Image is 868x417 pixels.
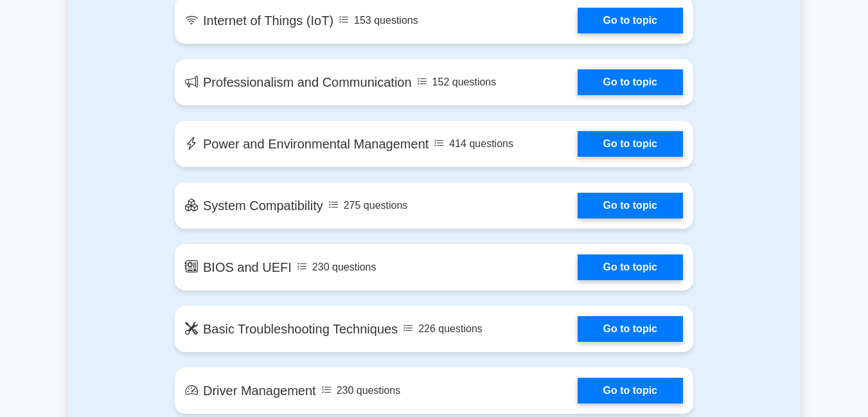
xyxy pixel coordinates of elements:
a: Go to topic [578,131,683,157]
a: Go to topic [578,69,683,95]
a: Go to topic [578,316,683,342]
a: Go to topic [578,378,683,404]
a: Go to topic [578,8,683,33]
a: Go to topic [578,254,683,280]
a: Go to topic [578,193,683,218]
